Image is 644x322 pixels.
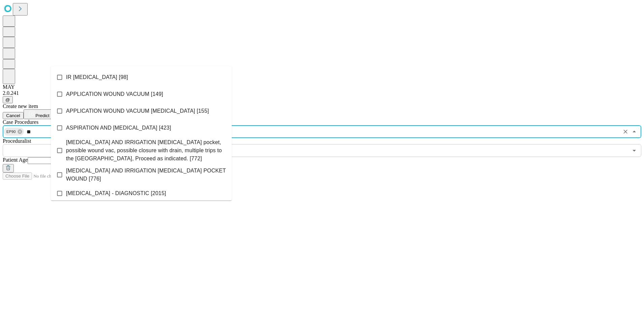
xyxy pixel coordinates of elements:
[3,112,24,119] button: Cancel
[5,97,10,102] span: @
[621,127,630,136] button: Clear
[66,107,209,115] span: APPLICATION WOUND VACUUM [MEDICAL_DATA] [155]
[66,167,226,183] span: [MEDICAL_DATA] AND IRRIGATION [MEDICAL_DATA] POCKET WOUND [776]
[66,138,226,163] span: [MEDICAL_DATA] AND IRRIGATION [MEDICAL_DATA] pocket, possible wound vac, possible closure with dr...
[4,128,19,136] span: EP90
[6,113,20,118] span: Cancel
[66,189,166,197] span: [MEDICAL_DATA] - DIAGNOSTIC [2015]
[66,73,128,81] span: IR [MEDICAL_DATA] [98]
[66,90,163,98] span: APPLICATION WOUND VACUUM [149]
[35,113,49,118] span: Predict
[4,128,24,136] div: EP90
[24,109,55,119] button: Predict
[3,138,31,144] span: Proceduralist
[66,124,171,132] span: ASPIRATION AND [MEDICAL_DATA] [423]
[3,157,28,163] span: Patient Age
[3,90,641,96] div: 2.0.241
[3,119,38,125] span: Scheduled Procedure
[630,127,639,136] button: Close
[3,84,641,90] div: MAY
[630,146,639,155] button: Open
[3,103,38,109] span: Create new item
[3,96,13,103] button: @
